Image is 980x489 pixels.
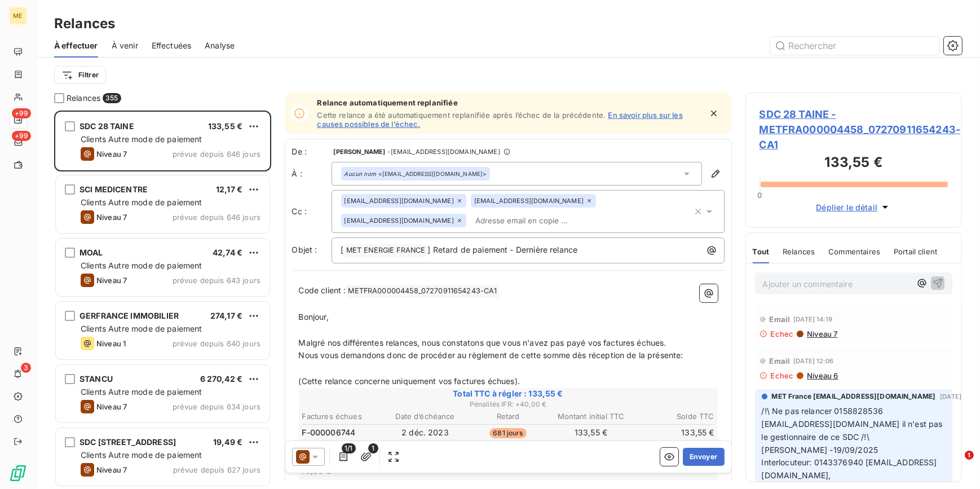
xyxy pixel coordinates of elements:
[103,93,121,103] span: 355
[317,111,683,129] a: En savoir plus sur les causes possibles de l’échec.
[813,201,894,214] button: Déplier le détail
[345,244,427,257] span: MET ENERGIE FRANCE
[80,184,148,194] span: SCI MEDICENTRE
[345,197,454,204] span: [EMAIL_ADDRESS][DOMAIN_NAME]
[173,465,261,474] span: prévue depuis 627 jours
[96,213,127,222] span: Niveau 7
[633,411,715,422] th: Solde TTC
[9,7,27,25] div: ME
[81,324,202,333] span: Clients Autre mode de paiement
[317,98,701,107] span: Relance automatiquement replanifiée
[299,350,683,360] span: Nous vous demandons donc de procéder au règlement de cette somme dès réception de la présente:
[208,121,242,131] span: 133,55 €
[96,276,127,285] span: Niveau 7
[173,149,261,158] span: prévue depuis 646 jours
[965,451,974,460] span: 1
[81,197,202,207] span: Clients Autre mode de paiement
[173,339,261,348] span: prévue depuis 640 jours
[345,217,454,224] span: [EMAIL_ADDRESS][DOMAIN_NAME]
[550,426,632,439] td: 133,55 €
[757,191,762,200] span: 0
[216,184,242,194] span: 12,17 €
[12,108,31,118] span: +99
[771,329,794,338] span: Echec
[21,363,31,373] span: 3
[474,197,584,204] span: [EMAIL_ADDRESS][DOMAIN_NAME]
[467,411,549,422] th: Retard
[292,245,317,254] span: Objet :
[80,248,103,257] span: MOAL
[683,448,724,466] button: Envoyer
[9,464,27,482] img: Logo LeanPay
[96,149,127,158] span: Niveau 7
[550,411,632,422] th: Montant initial TTC
[346,285,498,298] span: METFRA000004458_07270911654243-CA1
[96,465,127,474] span: Niveau 7
[368,443,378,453] span: 1
[772,391,936,402] span: MET France [EMAIL_ADDRESS][DOMAIN_NAME]
[81,450,202,460] span: Clients Autre mode de paiement
[213,248,242,257] span: 42,74 €
[299,338,666,347] span: Malgré nos différentes relances, nous constatons que vous n'avez pas payé vos factures échues.
[302,427,356,438] span: F-000006744
[81,261,202,270] span: Clients Autre mode de paiement
[205,40,235,51] span: Analyse
[387,148,500,155] span: - [EMAIL_ADDRESS][DOMAIN_NAME]
[299,285,346,295] span: Code client :
[292,168,332,179] label: À :
[54,111,271,489] div: grid
[54,40,98,51] span: À effectuer
[210,311,242,320] span: 274,17 €
[301,388,716,399] span: Total TTC à régler : 133,55 €
[302,411,383,422] th: Factures échues
[299,376,520,386] span: (Cette relance concerne uniquement vos factures échues).
[317,111,606,120] span: Cette relance a été automatiquement replanifiée après l’échec de la précédente.
[633,426,715,439] td: 133,55 €
[173,402,261,411] span: prévue depuis 634 jours
[471,212,601,229] input: Adresse email en copie ...
[81,134,202,144] span: Clients Autre mode de paiement
[806,371,838,380] span: Niveau 6
[816,201,877,213] span: Déplier le détail
[793,358,833,364] span: [DATE] 12:06
[80,374,113,384] span: STANCU
[345,170,376,178] em: Aucun nom
[770,356,791,365] span: Email
[152,40,192,51] span: Effectuées
[341,245,344,254] span: [
[292,206,332,217] label: Cc :
[173,213,261,222] span: prévue depuis 646 jours
[940,393,980,400] span: [DATE] 14:53
[54,66,106,84] button: Filtrer
[783,247,815,256] span: Relances
[80,437,176,447] span: SDC [STREET_ADDRESS]
[753,247,770,256] span: Tout
[771,371,794,380] span: Echec
[173,276,261,285] span: prévue depuis 643 jours
[760,152,948,175] h3: 133,55 €
[894,247,937,256] span: Portail client
[385,426,466,439] td: 2 déc. 2023
[96,339,126,348] span: Niveau 1
[80,121,134,131] span: SDC 28 TAINE
[770,37,939,55] input: Rechercher
[793,316,832,323] span: [DATE] 14:19
[334,148,386,155] span: [PERSON_NAME]
[292,146,332,157] span: De :
[112,40,138,51] span: À venir
[942,451,969,478] iframe: Intercom live chat
[342,443,355,453] span: 1/1
[299,312,329,321] span: Bonjour,
[12,131,31,141] span: +99
[828,247,880,256] span: Commentaires
[213,437,242,447] span: 19,49 €
[770,315,791,324] span: Email
[67,92,100,104] span: Relances
[54,14,115,34] h3: Relances
[80,311,179,320] span: GERFRANCE IMMOBILIER
[427,245,577,254] span: ] Retard de paiement - Dernière relance
[489,428,526,438] span: 681 jours
[760,107,948,152] span: SDC 28 TAINE - METFRA000004458_07270911654243-CA1
[345,170,487,178] div: <[EMAIL_ADDRESS][DOMAIN_NAME]>
[96,402,127,411] span: Niveau 7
